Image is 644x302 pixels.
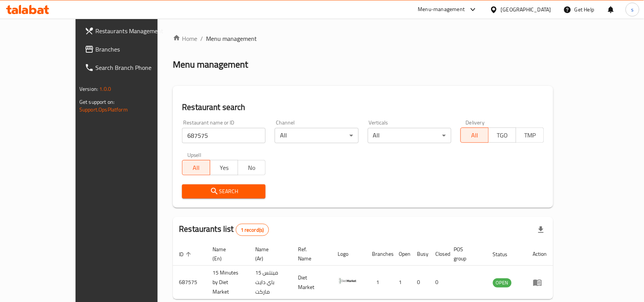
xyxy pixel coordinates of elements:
[532,221,550,239] div: Export file
[79,22,183,40] a: Restaurants Management
[182,184,266,199] button: Search
[519,130,541,141] span: TMP
[366,266,393,299] td: 1
[292,266,332,299] td: Diet Market
[393,242,411,266] th: Open
[488,128,517,143] button: TGO
[393,266,411,299] td: 1
[206,266,249,299] td: 15 Minutes by Diet Market
[527,242,553,266] th: Action
[411,266,430,299] td: 0
[466,120,485,125] label: Delivery
[516,128,544,143] button: TMP
[493,278,512,287] span: OPEN
[213,162,235,173] span: Yes
[501,5,551,14] div: [GEOGRAPHIC_DATA]
[79,40,183,58] a: Branches
[188,187,259,196] span: Search
[275,128,358,143] div: All
[250,266,292,299] td: 15 مينتس باي دايت ماركت
[187,152,201,158] label: Upsell
[206,34,257,43] span: Menu management
[185,162,207,173] span: All
[200,34,203,43] li: /
[95,63,177,72] span: Search Branch Phone
[430,266,448,299] td: 0
[493,278,512,287] div: OPEN
[182,128,266,143] input: Search for restaurant name or ID..
[95,45,177,54] span: Branches
[256,245,283,263] span: Name (Ar)
[338,271,357,291] img: 15 Minutes by Diet Market
[418,5,465,14] div: Menu-management
[99,84,111,94] span: 1.0.0
[460,128,489,143] button: All
[454,245,478,263] span: POS group
[366,242,393,266] th: Branches
[368,128,451,143] div: All
[533,278,547,287] div: Menu
[332,242,366,266] th: Logo
[241,162,263,173] span: No
[213,245,240,263] span: Name (En)
[173,34,553,43] nav: breadcrumb
[236,226,269,234] span: 1 record(s)
[210,160,238,175] button: Yes
[179,250,193,259] span: ID
[430,242,448,266] th: Closed
[464,130,486,141] span: All
[173,266,206,299] td: 687575
[182,102,544,113] h2: Restaurant search
[238,160,266,175] button: No
[411,242,430,266] th: Busy
[179,223,269,236] h2: Restaurants list
[79,58,183,77] a: Search Branch Phone
[173,242,553,299] table: enhanced table
[79,84,98,94] span: Version:
[493,250,518,259] span: Status
[79,105,128,115] a: Support.OpsPlatform
[95,26,177,36] span: Restaurants Management
[298,245,323,263] span: Ref. Name
[236,224,269,236] div: Total records count
[173,34,197,43] a: Home
[173,58,248,71] h2: Menu management
[492,130,514,141] span: TGO
[631,5,634,14] span: s
[182,160,210,175] button: All
[79,97,114,107] span: Get support on:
